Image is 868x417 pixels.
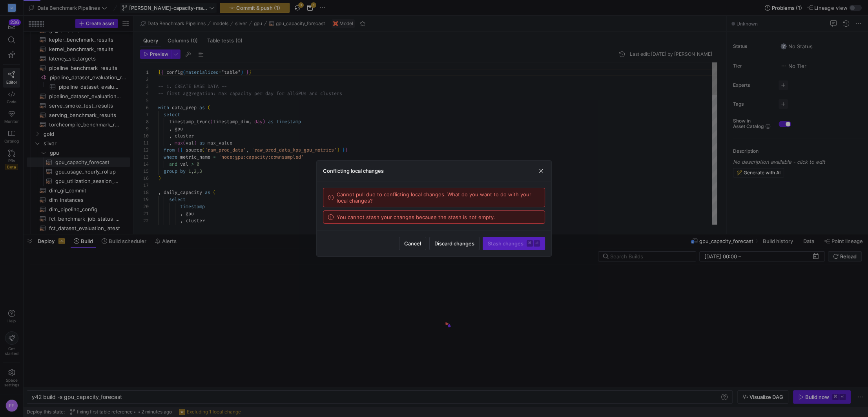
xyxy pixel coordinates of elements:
div: You cannot stash your changes because the stash is not empty. [323,211,545,223]
span: Discard changes [434,240,474,247]
button: Cancel [399,237,426,250]
span: Cancel [404,240,421,247]
button: Discard changes [429,237,480,250]
h3: Conflicting local changes [323,168,384,174]
div: Cannot pull due to conflicting local changes. What do you want to do with your local changes? [323,188,545,207]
